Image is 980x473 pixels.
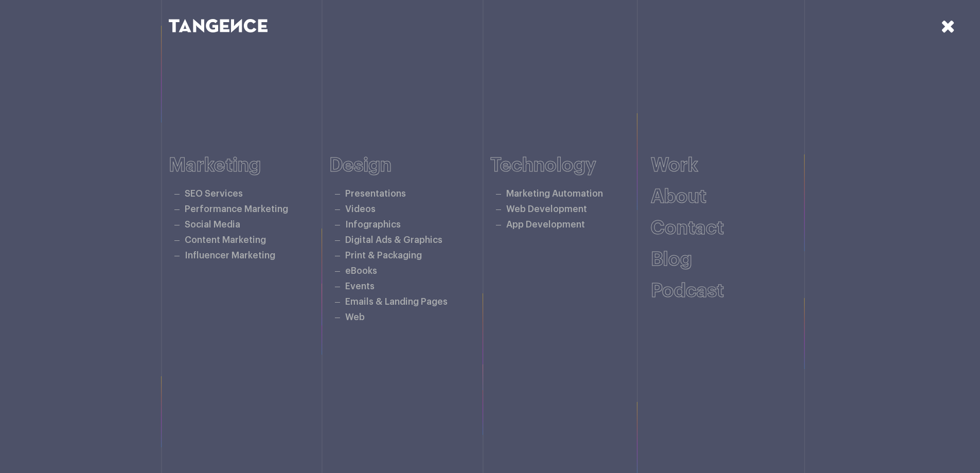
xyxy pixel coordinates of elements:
a: Work [651,156,698,175]
a: About [651,187,706,206]
a: Contact [651,219,724,238]
a: Web Development [506,205,587,214]
a: Emails & Landing Pages [345,297,448,306]
a: Infographics [345,220,401,229]
h6: Marketing [169,155,330,176]
a: eBooks [345,267,377,275]
h6: Technology [490,155,651,176]
a: Social Media [185,220,240,229]
a: Presentations [345,189,406,198]
a: SEO Services [185,189,243,198]
a: Print & Packaging [345,251,422,260]
a: Performance Marketing [185,205,288,214]
a: Videos [345,205,376,214]
a: Influencer Marketing [185,251,275,260]
a: Content Marketing [185,236,266,244]
a: Marketing Automation [506,189,603,198]
a: Blog [651,250,692,269]
a: Podcast [651,282,724,301]
a: Digital Ads & Graphics [345,236,442,244]
a: Events [345,282,375,291]
h6: Design [329,155,490,176]
a: App Development [506,220,585,229]
a: Web [345,313,365,322]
